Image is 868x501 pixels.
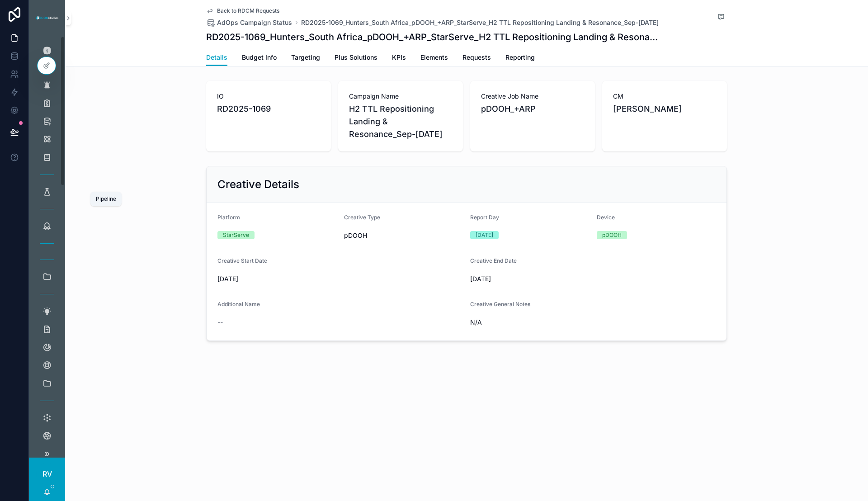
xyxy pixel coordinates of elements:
[597,214,615,221] span: Device
[206,53,227,62] span: Details
[217,274,463,284] span: [DATE]
[481,103,584,115] span: pDOOH_+ARP
[470,318,716,327] span: N/A
[505,49,535,67] a: Reporting
[242,53,277,62] span: Budget Info
[42,468,52,479] span: RV
[602,231,622,239] div: pDOOH
[462,49,491,67] a: Requests
[206,49,227,66] a: Details
[392,49,406,67] a: KPIs
[470,214,499,221] span: Report Day
[29,36,65,458] div: scrollable content
[476,231,493,239] div: [DATE]
[206,31,659,43] h1: RD2025-1069_Hunters_South Africa_pDOOH_+ARP_StarServe_H2 TTL Repositioning Landing & Resonance_Se...
[335,53,377,62] span: Plus Solutions
[392,53,406,62] span: KPIs
[420,49,448,67] a: Elements
[470,257,517,264] span: Creative End Date
[217,214,240,221] span: Platform
[217,177,299,192] h2: Creative Details
[34,14,60,22] img: App logo
[206,7,279,14] a: Back to RDCM Requests
[420,53,448,62] span: Elements
[462,53,491,62] span: Requests
[505,53,535,62] span: Reporting
[301,18,659,27] a: RD2025-1069_Hunters_South Africa_pDOOH_+ARP_StarServe_H2 TTL Repositioning Landing & Resonance_Se...
[96,195,116,203] div: Pipeline
[470,301,530,307] span: Creative General Notes
[349,103,452,141] span: H2 TTL Repositioning Landing & Resonance_Sep-[DATE]
[613,103,716,115] span: [PERSON_NAME]
[217,18,292,27] span: AdOps Campaign Status
[470,274,716,284] span: [DATE]
[242,49,277,67] a: Budget Info
[217,301,260,307] span: Additional Name
[335,49,377,67] a: Plus Solutions
[291,53,320,62] span: Targeting
[344,214,380,221] span: Creative Type
[217,92,320,101] span: IO
[291,49,320,67] a: Targeting
[223,231,249,239] div: StarServe
[217,318,223,327] span: --
[217,103,320,115] span: RD2025-1069
[217,7,279,14] span: Back to RDCM Requests
[344,231,367,240] span: pDOOH
[206,18,292,27] a: AdOps Campaign Status
[481,92,584,101] span: Creative Job Name
[349,92,452,101] span: Campaign Name
[217,257,267,264] span: Creative Start Date
[613,92,716,101] span: CM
